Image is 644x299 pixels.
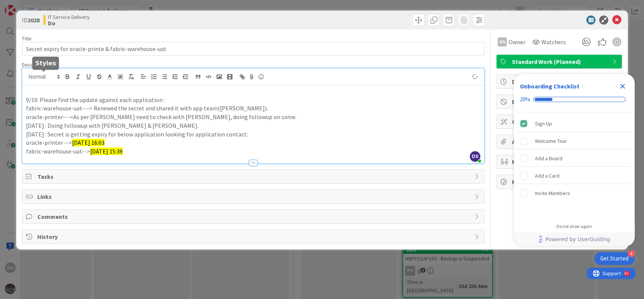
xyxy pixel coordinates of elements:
[616,80,629,92] div: Close Checklist
[535,154,563,163] div: Add a Board
[512,57,608,66] span: Standard Work (Planned)
[26,147,481,156] p: fabric-warehouse-uat-->
[512,117,608,126] span: Custom Fields
[535,119,552,128] div: Sign Up
[512,177,608,186] span: Metrics
[628,250,635,257] div: 4
[37,232,471,241] span: History
[37,212,471,221] span: Comments
[541,37,566,46] span: Watchers
[514,74,635,246] div: Checklist Container
[38,3,42,9] div: 9+
[26,138,481,147] p: oracle-printer -->
[37,172,471,181] span: Tasks
[514,232,635,246] div: Footer
[28,16,40,24] b: 2028
[90,147,123,155] span: [DATE] 15:39
[508,37,525,46] span: Owner
[48,14,90,20] span: IT Service Delivery
[535,136,567,146] div: Welcome Tour
[512,137,608,146] span: Attachments
[22,15,40,25] span: ID
[520,82,579,91] div: Onboarding Checklist
[520,96,629,103] div: Checklist progress: 20%
[512,77,608,86] span: Dates
[517,185,632,201] div: Invite Members is incomplete.
[517,150,632,167] div: Add a Board is incomplete.
[514,112,635,218] div: Checklist items
[48,20,90,26] b: Do
[594,252,635,265] div: Open Get Started checklist, remaining modules: 4
[556,223,592,229] div: Do not show again
[22,35,32,42] label: Title
[26,130,481,139] p: [DATE] : Secret is getting expiry for below application looking for application contact:
[22,61,48,68] span: Description
[517,115,632,132] div: Sign Up is complete.
[26,113,481,121] p: oracle-printer--->As per [PERSON_NAME] need to check with [PERSON_NAME], doing followup on same.
[512,157,608,166] span: Mirrors
[535,171,559,180] div: Add a Card
[520,96,530,103] div: 20%
[535,189,570,198] div: Invite Members
[37,192,471,201] span: Links
[35,60,56,67] h5: Styles
[512,97,608,106] span: Block
[600,255,629,262] div: Get Started
[545,235,610,244] span: Powered by UserGuiding
[518,232,631,246] a: Powered by UserGuiding
[470,151,480,162] span: DS
[26,121,481,130] p: [DATE] : Doing followup with [PERSON_NAME] & [PERSON_NAME].
[26,96,481,104] p: 9/10: Please find the update against each application :
[72,139,105,146] span: [DATE] 16:03
[517,133,632,149] div: Welcome Tour is incomplete.
[26,104,481,113] p: fabric-warehouse-uat---> Renewed the secret and shared it with app team([PERSON_NAME]).
[22,42,485,56] input: type card name here...
[517,167,632,184] div: Add a Card is incomplete.
[16,1,34,10] span: Support
[498,37,507,46] div: DS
